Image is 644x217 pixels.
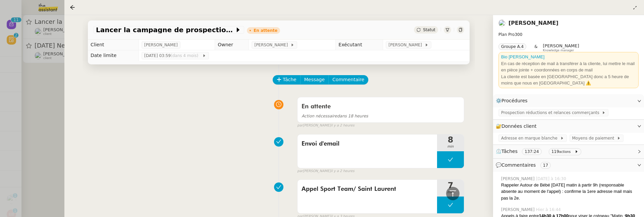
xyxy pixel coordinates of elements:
[501,60,636,73] div: En cas de réception de mail à transférer à la cliente, lui mettre le mail en pièce jointe + coord...
[302,139,433,149] span: Envoi d'email
[493,159,644,172] div: 💬Commentaires 17
[501,109,602,116] span: Prospection réductions et relances commerçants
[496,149,584,154] span: ⏲️
[437,136,464,144] span: 8
[302,114,368,118] span: dans 18 heures
[302,104,331,110] span: En attente
[536,207,562,213] span: Hier à 16:44
[508,20,558,26] a: [PERSON_NAME]
[254,42,290,48] span: [PERSON_NAME]
[300,75,329,85] button: Message
[331,168,355,174] span: il y a 2 heures
[331,123,355,128] span: il y a 2 heures
[171,53,200,58] span: (dans 4 mois)
[304,76,325,84] span: Message
[144,42,178,48] span: [PERSON_NAME]
[543,43,579,52] app-user-label: Knowledge manager
[254,29,277,33] div: En attente
[522,148,541,155] nz-tag: 137:24
[437,181,464,189] span: 7
[501,98,528,103] span: Procédures
[496,97,531,105] span: ⚙️
[88,40,139,50] td: Client
[543,43,579,48] span: [PERSON_NAME]
[515,32,522,37] span: 300
[559,150,571,154] small: actions
[144,52,202,59] span: [DATE] 03:59
[273,75,301,85] button: Tâche
[493,94,644,107] div: ⚙️Procédures
[501,73,636,87] div: La cliente est basée en [GEOGRAPHIC_DATA] donc a 5 heure de moins que nous en [GEOGRAPHIC_DATA] ⚠️
[437,144,464,150] span: min
[297,123,303,128] span: par
[501,123,537,129] span: Données client
[536,176,568,182] span: [DATE] à 16:30
[498,19,506,27] img: users%2F0G3Vvnvi3TQv835PC6wL0iK4Q012%2Favatar%2F85e45ffa-4efd-43d5-9109-2e66efd3e965
[498,32,515,37] span: Plan Pro
[501,135,560,142] span: Adresse en marque blanche
[540,162,551,169] nz-tag: 17
[283,76,297,84] span: Tâche
[328,75,368,85] button: Commentaire
[336,40,383,50] td: Exécutant
[496,162,553,168] span: 💬
[534,43,537,52] span: &
[297,168,354,174] small: [PERSON_NAME]
[297,168,303,174] span: par
[551,149,559,154] span: 119
[501,54,544,59] a: Bio [PERSON_NAME]
[96,26,235,33] span: Lancer la campagne de prospection
[215,40,249,50] td: Owner
[302,114,337,118] span: Action nécessaire
[501,176,536,182] span: [PERSON_NAME]
[493,145,644,158] div: ⏲️Tâches 137:24 119actions
[498,43,526,50] nz-tag: Groupe A.4
[388,42,424,48] span: [PERSON_NAME]
[297,123,354,128] small: [PERSON_NAME]
[501,162,536,168] span: Commentaires
[493,120,644,133] div: 🔐Données client
[543,49,574,52] span: Knowledge manager
[332,76,364,84] span: Commentaire
[572,135,617,142] span: Moyens de paiement
[501,182,639,202] div: Rappeler Autour de Bébé [DATE] matin à partir 9h (responsable absente au moment de l'appel) : con...
[437,189,464,195] span: min
[496,122,539,130] span: 🔐
[423,28,435,32] span: Statut
[501,149,518,154] span: Tâches
[501,207,536,213] span: [PERSON_NAME]
[302,184,433,194] span: Appel Sport Team/ Saint Laurent
[88,50,139,61] td: Date limite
